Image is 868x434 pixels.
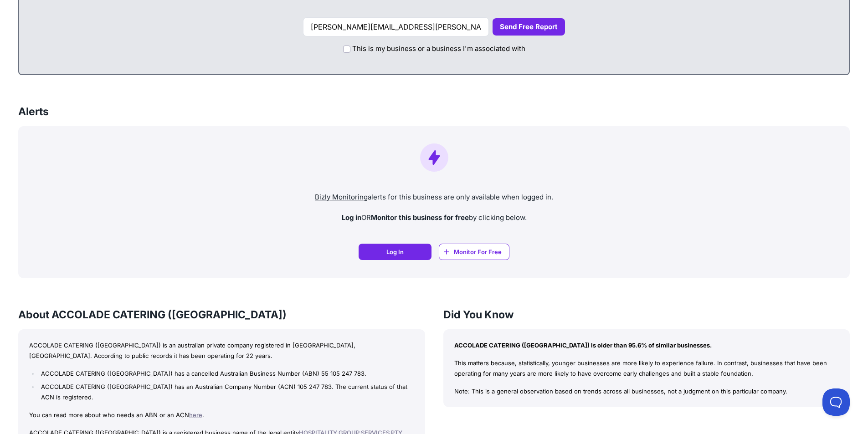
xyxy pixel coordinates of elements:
[39,382,414,403] li: ACCOLADE CATERING ([GEOGRAPHIC_DATA]) has an Australian Company Number (ACN) 105 247 783. The cur...
[352,44,525,54] label: This is my business or a business I'm associated with
[342,213,361,222] strong: Log in
[29,340,414,361] p: ACCOLADE CATERING ([GEOGRAPHIC_DATA]) is an australian private company registered in [GEOGRAPHIC_...
[39,368,414,379] li: ACCOLADE CATERING ([GEOGRAPHIC_DATA]) has a cancelled Australian Business Number (ABN) 55 105 247...
[493,18,565,36] button: Send Free Report
[454,358,839,379] p: This matters because, statistically, younger businesses are more likely to experience failure. In...
[443,307,850,322] h3: Did You Know
[26,213,842,223] p: OR by clicking below.
[371,213,469,222] strong: Monitor this business for free
[189,411,202,419] a: here
[822,388,850,416] iframe: Toggle Customer Support
[18,104,49,119] h3: Alerts
[454,247,502,256] span: Monitor For Free
[303,17,489,36] input: Your email address
[315,193,368,201] a: Bizly Monitoring
[29,410,414,420] p: You can read more about who needs an ABN or an ACN .
[439,244,509,260] a: Monitor For Free
[386,247,404,256] span: Log In
[454,340,839,351] p: ACCOLADE CATERING ([GEOGRAPHIC_DATA]) is older than 95.6% of similar businesses.
[18,307,425,322] h3: About ACCOLADE CATERING ([GEOGRAPHIC_DATA])
[26,192,842,203] p: alerts for this business are only available when logged in.
[359,244,431,260] a: Log In
[454,386,839,397] p: Note: This is a general observation based on trends across all businesses, not a judgment on this...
